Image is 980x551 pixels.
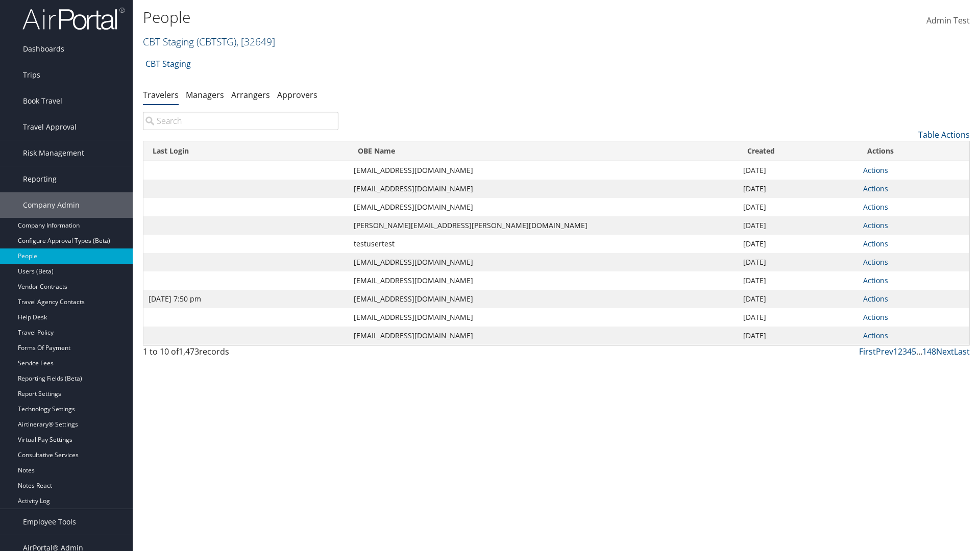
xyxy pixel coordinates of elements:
div: 1 to 10 of records [143,345,338,363]
span: Trips [23,62,40,88]
td: [DATE] [738,180,858,198]
th: OBE Name: activate to sort column ascending [349,141,738,161]
a: Actions [863,184,888,193]
th: Last Login: activate to sort column ascending [143,141,349,161]
a: CBT Staging [143,35,275,48]
a: 5 [912,346,916,357]
a: Last [954,346,970,357]
td: [EMAIL_ADDRESS][DOMAIN_NAME] [349,308,738,327]
span: Risk Management [23,140,84,166]
span: Reporting [23,166,57,192]
td: [EMAIL_ADDRESS][DOMAIN_NAME] [349,161,738,180]
span: Dashboards [23,36,64,62]
a: Actions [863,202,888,212]
a: Actions [863,275,888,285]
span: Admin Test [926,15,970,26]
a: 2 [898,346,902,357]
td: testusertest [349,235,738,253]
input: Search [143,112,338,130]
th: Actions [858,141,969,161]
img: airportal-logo.png [22,7,125,31]
td: [DATE] [738,327,858,345]
a: Actions [863,312,888,322]
a: Actions [863,294,888,304]
td: [DATE] [738,198,858,216]
h1: People [143,7,694,28]
a: Next [936,346,954,357]
a: 3 [902,346,907,357]
a: Actions [863,257,888,267]
a: 4 [907,346,912,357]
td: [EMAIL_ADDRESS][DOMAIN_NAME] [349,180,738,198]
td: [DATE] [738,216,858,235]
a: Actions [863,331,888,340]
td: [PERSON_NAME][EMAIL_ADDRESS][PERSON_NAME][DOMAIN_NAME] [349,216,738,235]
span: … [916,346,922,357]
a: 1 [893,346,898,357]
td: [DATE] [738,308,858,327]
td: [DATE] [738,253,858,271]
a: Approvers [277,89,317,101]
a: Actions [863,165,888,175]
span: Company Admin [23,192,80,218]
a: Admin Test [926,5,970,37]
a: Table Actions [918,129,970,140]
td: [DATE] [738,290,858,308]
a: Actions [863,220,888,230]
td: [DATE] [738,161,858,180]
td: [EMAIL_ADDRESS][DOMAIN_NAME] [349,198,738,216]
a: Actions [863,239,888,248]
th: Created: activate to sort column ascending [738,141,858,161]
td: [EMAIL_ADDRESS][DOMAIN_NAME] [349,253,738,271]
a: 148 [922,346,936,357]
a: First [859,346,876,357]
span: , [ 32649 ] [236,35,275,48]
span: Travel Approval [23,114,77,140]
span: 1,473 [179,346,199,357]
a: Arrangers [231,89,270,101]
a: Prev [876,346,893,357]
span: Book Travel [23,88,62,114]
span: Employee Tools [23,509,76,535]
td: [EMAIL_ADDRESS][DOMAIN_NAME] [349,290,738,308]
a: Travelers [143,89,179,101]
td: [DATE] 7:50 pm [143,290,349,308]
td: [DATE] [738,235,858,253]
td: [EMAIL_ADDRESS][DOMAIN_NAME] [349,271,738,290]
a: CBT Staging [145,54,191,74]
a: Managers [186,89,224,101]
td: [DATE] [738,271,858,290]
td: [EMAIL_ADDRESS][DOMAIN_NAME] [349,327,738,345]
span: ( CBTSTG ) [197,35,236,48]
